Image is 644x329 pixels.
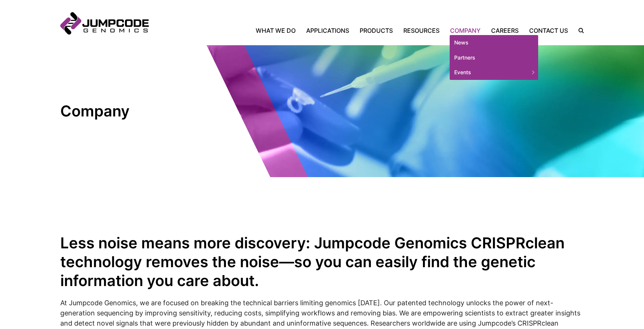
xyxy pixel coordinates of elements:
a: Partners [450,50,538,65]
a: News [450,35,538,50]
a: Contact Us [524,26,573,35]
a: Company [445,26,486,35]
a: Applications [301,26,354,35]
a: Careers [486,26,524,35]
h1: Company [60,102,196,121]
label: Search the site. [573,28,584,33]
a: Products [354,26,398,35]
a: What We Do [256,26,301,35]
a: Resources [398,26,445,35]
nav: Primary Navigation [149,26,573,35]
strong: Less noise means more discovery: Jumpcode Genomics CRISPRclean technology removes the noise—so yo... [60,234,565,290]
a: Events [450,65,538,80]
